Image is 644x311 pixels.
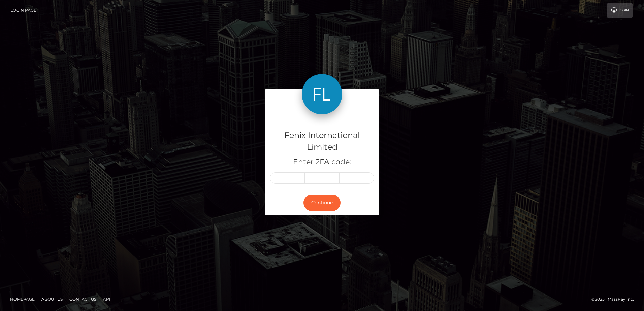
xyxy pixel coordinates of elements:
[67,294,99,304] a: Contact Us
[270,130,374,153] h4: Fenix International Limited
[10,3,36,18] a: Login Page
[591,296,639,303] div: © 2025 , MassPay Inc.
[39,294,65,304] a: About Us
[302,74,342,114] img: Fenix International Limited
[303,195,341,211] button: Continue
[100,294,113,304] a: API
[7,294,37,304] a: Homepage
[607,3,633,18] a: Login
[270,157,374,167] h5: Enter 2FA code:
